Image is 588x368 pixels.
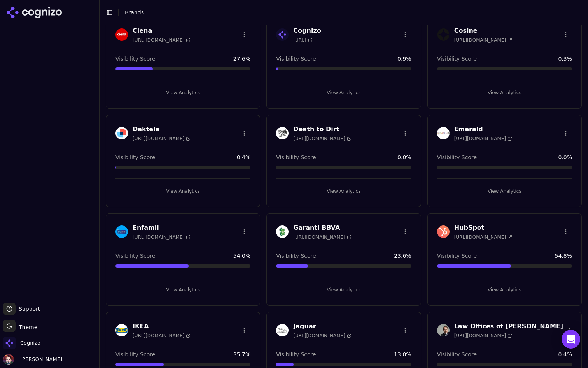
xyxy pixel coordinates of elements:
span: [URL][DOMAIN_NAME] [454,333,512,339]
button: View Analytics [437,86,572,99]
img: IKEA [115,324,128,336]
img: HubSpot [437,225,450,238]
h3: Garanti BBVA [293,223,351,232]
span: Visibility Score [437,252,477,260]
h3: Cosine [454,26,512,35]
img: Jaguar [276,324,289,336]
img: Daktela [115,127,128,139]
span: 0.9 % [397,55,411,63]
span: Visibility Score [115,350,155,358]
button: View Analytics [276,86,411,99]
span: Visibility Score [276,252,316,260]
span: Brands [125,9,144,16]
h3: HubSpot [454,223,512,232]
span: Visibility Score [437,350,477,358]
span: Visibility Score [437,153,477,161]
span: 54.0 % [233,252,250,260]
span: [URL][DOMAIN_NAME] [293,234,351,240]
button: View Analytics [276,185,411,197]
img: Cognizo [276,28,289,41]
span: 13.0 % [394,350,411,358]
button: View Analytics [115,185,250,197]
span: [URL][DOMAIN_NAME] [454,136,512,142]
span: [URL][DOMAIN_NAME] [454,234,512,240]
span: Visibility Score [115,153,155,161]
span: Support [16,305,40,313]
img: Deniz Ozcan [3,354,14,365]
button: View Analytics [115,283,250,296]
span: 0.4 % [237,153,251,161]
span: [URL] [293,37,312,43]
span: Theme [16,324,37,330]
h3: Jaguar [293,322,351,331]
h3: IKEA [133,322,191,331]
img: Law Offices of Norman J. Homen [437,324,450,336]
button: View Analytics [437,185,572,197]
span: Visibility Score [115,252,155,260]
h3: Cognizo [293,26,321,35]
span: 54.8 % [555,252,572,260]
img: Garanti BBVA [276,225,289,238]
span: [PERSON_NAME] [17,356,62,363]
span: 27.6 % [233,55,250,63]
span: Visibility Score [437,55,477,63]
div: Open Intercom Messenger [562,330,580,349]
span: Visibility Score [115,55,155,63]
span: 0.3 % [558,55,572,63]
button: View Analytics [276,283,411,296]
span: [URL][DOMAIN_NAME] [293,136,351,142]
h3: Daktela [133,125,191,134]
span: Cognizo [20,340,40,347]
img: Emerald [437,127,450,139]
span: [URL][DOMAIN_NAME] [133,37,191,43]
button: View Analytics [437,283,572,296]
span: Visibility Score [276,153,316,161]
span: [URL][DOMAIN_NAME] [454,37,512,43]
span: [URL][DOMAIN_NAME] [133,136,191,142]
span: [URL][DOMAIN_NAME] [133,333,191,339]
span: 0.0 % [558,153,572,161]
button: Open user button [3,354,62,365]
button: View Analytics [115,86,250,99]
h3: Enfamil [133,223,191,232]
img: Cognizo [3,337,16,349]
span: 35.7 % [233,350,250,358]
span: Visibility Score [276,350,316,358]
img: Cosine [437,28,450,41]
h3: Ciena [133,26,191,35]
span: 0.4 % [558,350,572,358]
img: Enfamil [115,225,128,238]
h3: Death to Dirt [293,125,351,134]
img: Death to Dirt [276,127,289,139]
span: [URL][DOMAIN_NAME] [293,333,351,339]
h3: Law Offices of [PERSON_NAME] [454,322,563,331]
span: [URL][DOMAIN_NAME] [133,234,191,240]
button: Open organization switcher [3,337,40,349]
nav: breadcrumb [125,9,144,16]
span: Visibility Score [276,55,316,63]
span: 0.0 % [397,153,411,161]
span: 23.6 % [394,252,411,260]
img: Ciena [115,28,128,41]
h3: Emerald [454,125,512,134]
